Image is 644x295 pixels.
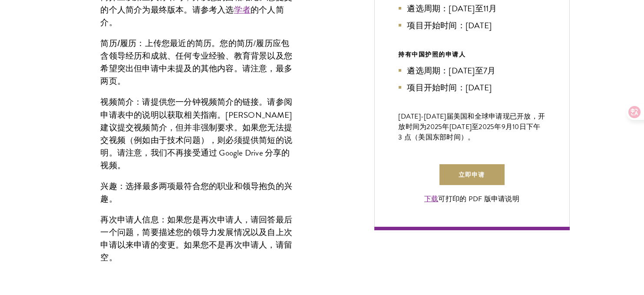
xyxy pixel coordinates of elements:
font: 再次申请人信息： [101,214,168,225]
font: 的个人简介。 [101,3,284,29]
font: 兴趣： [101,180,126,192]
font: 届 [446,111,453,122]
font: 下午 3 点（美国东部时间） [399,122,541,143]
font: 年 [495,122,502,132]
font: 美国和全球申请 [453,111,503,122]
a: 下载 [424,194,439,204]
font: 立即申请 [459,170,485,179]
font: 。 [468,132,475,143]
font: 2025 [479,122,495,132]
font: 如果您是再次申请人，请回答最后一个问题，简要描述您的领导力发展情况以及自上次申请以来申请的变更。如果您不是再次申请人，请留空。 [101,213,293,264]
font: 9月 [502,122,513,132]
font: 为2025 [419,122,442,132]
font: 10日 [512,122,526,132]
font: 视频简介： [101,96,142,108]
font: 现已 [503,111,517,122]
font: 遴选周期：[DATE]至11月 [407,2,497,15]
font: 至 [472,122,479,132]
font: [DATE]-[DATE] [399,111,446,122]
font: 可打印的 PDF 版申请说明 [439,194,520,204]
font: 遴选周期：[DATE]至7月 [407,64,496,77]
font: 开放，开放时间 [399,111,545,132]
a: 立即申请 [439,164,505,185]
font: [DATE] [449,122,472,132]
font: 请提供您一分钟视频简介的链接。请参阅申请表中的说明以获取相关指南。[PERSON_NAME]建议提交视频简介，但并非强制要求。如果您无法提交视频（例如由于技术问题），则必须提供简短的说明。请注意... [101,96,293,171]
font: 年 [443,122,449,132]
font: 项目开始时间：[DATE] [407,19,492,32]
font: 简历/履历： [101,37,145,49]
font: 项目开始时间：[DATE] [407,81,492,94]
font: 上传您最近的简历。您的简历/履历应包含领导经历和成就、任何专业经验、教育背景以及您希望突出但申请中未提及的其他内容。请注意，最多两页。 [101,37,293,87]
a: 学者 [234,3,251,16]
font: 持有中国护照的申请人 [399,50,466,59]
font: 选择最多两项最符合您的职业和领导抱负的兴趣。 [101,180,293,205]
